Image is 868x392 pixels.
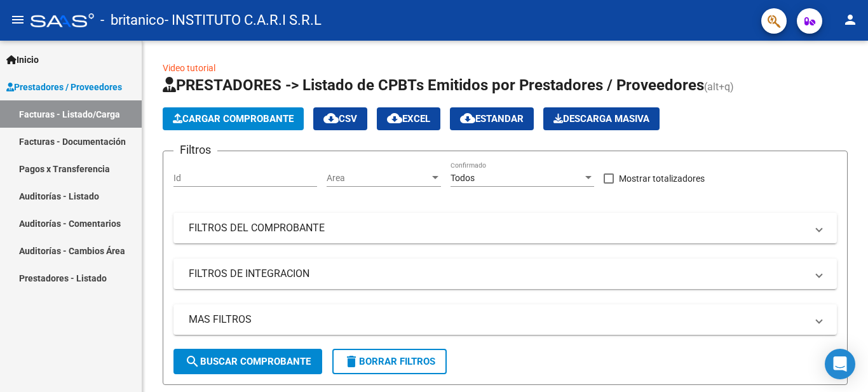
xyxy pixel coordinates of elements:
[6,80,122,94] span: Prestadores / Proveedores
[543,107,660,130] button: Descarga Masiva
[450,107,534,130] button: Estandar
[344,354,359,369] mat-icon: delete
[377,107,440,130] button: EXCEL
[344,356,435,367] span: Borrar Filtros
[165,6,322,34] span: - INSTITUTO C.A.R.I S.R.L
[387,111,402,126] mat-icon: cloud_download
[173,113,294,125] span: Cargar Comprobante
[387,113,430,125] span: EXCEL
[163,76,704,94] span: PRESTADORES -> Listado de CPBTs Emitidos por Prestadores / Proveedores
[163,107,304,130] button: Cargar Comprobante
[189,313,806,327] mat-panel-title: MAS FILTROS
[332,349,447,374] button: Borrar Filtros
[185,356,311,367] span: Buscar Comprobante
[189,267,806,281] mat-panel-title: FILTROS DE INTEGRACION
[313,107,367,130] button: CSV
[189,221,806,235] mat-panel-title: FILTROS DEL COMPROBANTE
[825,349,855,379] div: Open Intercom Messenger
[100,6,165,34] span: - britanico
[323,111,339,126] mat-icon: cloud_download
[173,259,837,289] mat-expansion-panel-header: FILTROS DE INTEGRACION
[619,171,705,186] span: Mostrar totalizadores
[543,107,660,130] app-download-masive: Descarga masiva de comprobantes (adjuntos)
[6,53,39,67] span: Inicio
[327,173,430,184] span: Area
[843,12,858,27] mat-icon: person
[173,141,217,159] h3: Filtros
[323,113,357,125] span: CSV
[704,81,734,93] span: (alt+q)
[163,63,215,73] a: Video tutorial
[10,12,25,27] mat-icon: menu
[173,304,837,335] mat-expansion-panel-header: MAS FILTROS
[173,213,837,243] mat-expansion-panel-header: FILTROS DEL COMPROBANTE
[460,111,475,126] mat-icon: cloud_download
[460,113,524,125] span: Estandar
[173,349,322,374] button: Buscar Comprobante
[451,173,475,183] span: Todos
[553,113,649,125] span: Descarga Masiva
[185,354,200,369] mat-icon: search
